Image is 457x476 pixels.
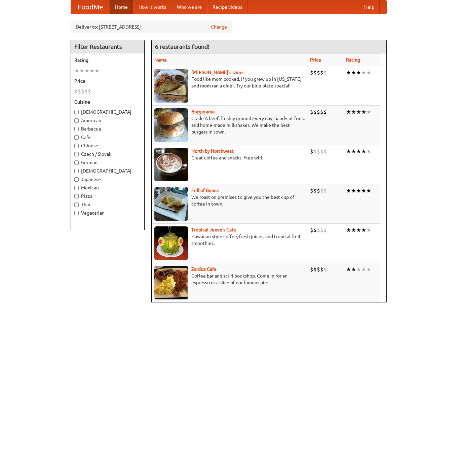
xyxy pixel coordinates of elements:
[133,0,172,14] a: How it works
[154,57,167,63] a: Name
[320,266,323,273] li: $
[361,108,366,116] li: ★
[320,148,323,155] li: $
[356,187,361,194] li: ★
[310,266,313,273] li: $
[313,226,317,234] li: $
[154,69,188,103] img: sallys.jpg
[74,88,78,95] li: $
[346,187,351,194] li: ★
[366,266,371,273] li: ★
[351,187,356,194] li: ★
[310,187,313,194] li: $
[81,88,84,95] li: $
[154,226,188,260] img: jeeves.jpg
[74,127,79,131] input: Barbecue
[191,109,215,114] a: Burgerama
[359,0,380,14] a: Help
[346,108,351,116] li: ★
[320,108,323,116] li: $
[310,148,313,155] li: $
[74,118,79,123] input: American
[74,117,141,124] label: American
[361,69,366,76] li: ★
[74,110,79,114] input: [DEMOGRAPHIC_DATA]
[74,168,141,174] label: [DEMOGRAPHIC_DATA]
[74,203,79,207] input: Thai
[191,148,234,154] a: North by Northwest
[74,194,79,198] input: Pizza
[71,40,144,53] h4: Filter Restaurants
[94,67,100,74] li: ★
[71,21,232,33] div: Deliver to: [STREET_ADDRESS]
[89,67,94,74] li: ★
[74,57,141,64] h5: Rating
[323,69,327,76] li: $
[366,108,371,116] li: ★
[320,226,323,234] li: $
[74,125,141,132] label: Barbecue
[79,67,84,74] li: ★
[74,211,79,215] input: Vegetarian
[74,159,141,166] label: German
[74,201,141,208] label: Thai
[74,176,141,183] label: Japanese
[74,186,79,190] input: Mexican
[323,226,327,234] li: $
[310,57,321,63] a: Price
[320,187,323,194] li: $
[346,226,351,234] li: ★
[366,187,371,194] li: ★
[317,69,320,76] li: $
[310,108,313,116] li: $
[74,184,141,191] label: Mexican
[154,108,188,142] img: burgerama.jpg
[351,108,356,116] li: ★
[74,160,79,165] input: German
[313,69,317,76] li: $
[191,266,217,272] a: Zardoz Cafe
[313,266,317,273] li: $
[351,266,356,273] li: ★
[154,194,305,207] p: We roast on premises to give you the best cup of coffee in town.
[172,0,207,14] a: Who we are
[310,226,313,234] li: $
[88,88,91,95] li: $
[74,99,141,105] h5: Cuisine
[74,151,141,157] label: Czech / Slovak
[155,43,210,50] ng-pluralize: 6 restaurants found!
[71,0,110,14] a: FoodMe
[191,70,244,75] a: [PERSON_NAME]'s Diner
[317,108,320,116] li: $
[346,69,351,76] li: ★
[323,266,327,273] li: $
[313,187,317,194] li: $
[366,69,371,76] li: ★
[154,233,305,247] p: Hawaiian style coffee, fresh juices, and tropical fruit smoothies.
[366,226,371,234] li: ★
[366,148,371,155] li: ★
[154,154,305,161] p: Great coffee and snacks. Free wifi.
[356,226,361,234] li: ★
[74,78,141,84] h5: Price
[351,69,356,76] li: ★
[191,188,219,193] a: Full of Beans
[74,210,141,216] label: Vegetarian
[317,266,320,273] li: $
[78,88,81,95] li: $
[110,0,133,14] a: Home
[74,135,79,140] input: Cafe
[317,187,320,194] li: $
[361,266,366,273] li: ★
[323,108,327,116] li: $
[346,148,351,155] li: ★
[154,115,305,135] p: Grade A beef, freshly ground every day, hand-cut fries, and home-made milkshakes. We make the bes...
[74,134,141,141] label: Cafe
[313,108,317,116] li: $
[74,144,79,148] input: Chinese
[74,169,79,173] input: [DEMOGRAPHIC_DATA]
